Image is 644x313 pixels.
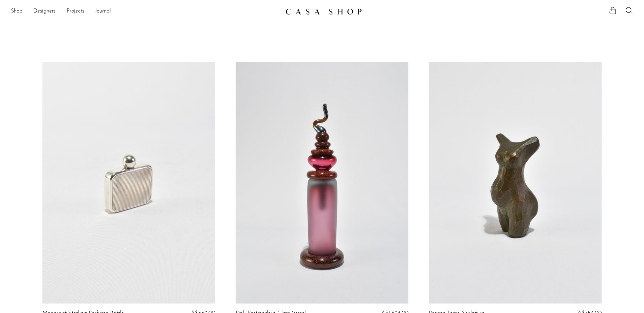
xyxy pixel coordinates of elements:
[11,7,22,16] a: Shop
[67,7,84,16] a: Projects
[11,6,280,17] ul: NEW HEADER MENU
[33,7,56,16] a: Designers
[11,6,280,17] nav: Desktop navigation
[95,7,111,16] a: Journal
